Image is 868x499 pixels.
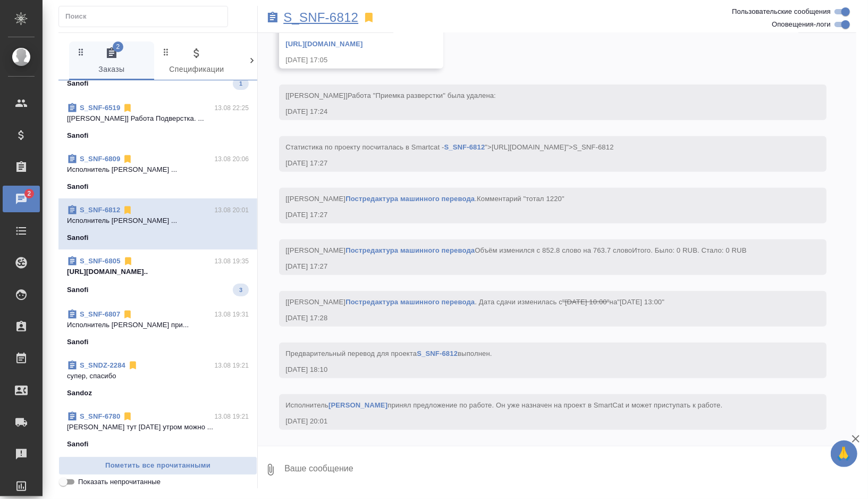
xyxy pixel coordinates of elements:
[348,92,496,99] span: Работа "Приемка разверстки" была удалена:
[285,40,363,48] a: [URL][DOMAIN_NAME]
[64,460,251,472] span: Пометить все прочитанными
[78,477,161,487] span: Показать непрочитанные
[76,47,86,57] svg: Зажми и перетащи, чтобы поменять порядок вкладок
[233,285,249,295] span: 3
[617,298,664,306] span: "[DATE] 13:00"
[285,416,789,427] div: [DATE] 20:01
[285,195,564,203] span: [[PERSON_NAME] .
[123,256,133,267] svg: Отписаться
[215,360,249,371] p: 13.08 19:21
[67,181,89,192] p: Sanofi
[345,195,475,203] a: Постредактура машинного перевода
[285,210,789,220] div: [DATE] 17:27
[246,47,318,76] span: Клиенты
[67,285,89,295] p: Sanofi
[285,143,613,151] span: Cтатистика по проекту посчиталась в Smartcat - ">[URL][DOMAIN_NAME]">S_SNF-6812
[67,164,249,175] p: Исполнитель [PERSON_NAME] ...
[215,411,249,422] p: 13.08 19:21
[215,309,249,320] p: 13.08 19:31
[80,361,125,369] a: S_SNDZ-2284
[58,303,257,354] div: S_SNF-680713.08 19:31Исполнитель [PERSON_NAME] при...Sanofi
[285,364,789,375] div: [DATE] 18:10
[161,47,233,76] span: Спецификации
[732,6,831,17] span: Пользовательские сообщения
[562,298,610,306] span: "[DATE] 10:00"
[58,405,257,456] div: S_SNF-678013.08 19:21[PERSON_NAME] тут [DATE] утром можно ...Sanofi
[67,439,89,450] p: Sanofi
[285,106,789,117] div: [DATE] 17:24
[67,130,89,141] p: Sanofi
[285,401,722,409] span: Исполнитель принял предложение по работе . Он уже назначен на проект в SmartCat и может приступат...
[67,267,249,277] p: [URL][DOMAIN_NAME]..
[122,309,133,320] svg: Отписаться
[477,195,564,203] span: Комментарий "тотал 1220"
[65,9,227,24] input: Поиск
[67,232,89,243] p: Sanofi
[215,154,249,164] p: 13.08 20:06
[345,298,475,306] a: Постредактура машинного перевода
[328,401,387,409] a: [PERSON_NAME]
[831,440,857,467] button: 🙏
[80,206,120,214] a: S_SNF-6812
[58,147,257,198] div: S_SNF-680913.08 20:06Исполнитель [PERSON_NAME] ...Sanofi
[285,350,492,357] span: Предварительный перевод для проекта выполнен.
[21,188,37,199] span: 2
[246,47,256,57] svg: Зажми и перетащи, чтобы поменять порядок вкладок
[122,411,133,422] svg: Отписаться
[233,78,249,89] span: 1
[67,215,249,226] p: Исполнитель [PERSON_NAME] ...
[285,55,406,65] div: [DATE] 17:05
[285,298,664,306] span: [[PERSON_NAME] . Дата сдачи изменилась с на
[67,320,249,330] p: Исполнитель [PERSON_NAME] при...
[285,158,789,169] div: [DATE] 17:27
[285,313,789,323] div: [DATE] 17:28
[80,412,120,420] a: S_SNF-6780
[80,104,120,112] a: S_SNF-6519
[58,249,257,303] div: S_SNF-680513.08 19:35[URL][DOMAIN_NAME]..Sanofi3
[283,12,358,23] a: S_SNF-6812
[122,205,133,215] svg: Отписаться
[67,422,249,433] p: [PERSON_NAME] тут [DATE] утром можно ...
[3,186,40,212] a: 2
[67,388,92,398] p: Sandoz
[417,350,458,357] a: S_SNF-6812
[80,257,121,265] a: S_SNF-6805
[215,103,249,113] p: 13.08 22:25
[772,19,831,30] span: Оповещения-логи
[632,246,746,254] span: Итого. Было: 0 RUB. Стало: 0 RUB
[80,310,120,318] a: S_SNF-6807
[113,41,123,52] span: 2
[285,246,746,254] span: [[PERSON_NAME] Объём изменился с 852.8 слово на 763.7 слово
[58,456,257,475] button: Пометить все прочитанными
[58,96,257,147] div: S_SNF-651913.08 22:25[[PERSON_NAME]] Работа Подверстка. ...Sanofi
[67,337,89,347] p: Sanofi
[122,154,133,164] svg: Отписаться
[345,246,475,254] a: Постредактура машинного перевода
[215,256,249,267] p: 13.08 19:35
[58,354,257,405] div: S_SNDZ-228413.08 19:21супер, спасибоSandoz
[75,47,148,76] span: Заказы
[444,143,485,151] a: S_SNF-6812
[67,371,249,381] p: супер, спасибо
[835,443,853,465] span: 🙏
[67,113,249,124] p: [[PERSON_NAME]] Работа Подверстка. ...
[58,198,257,249] div: S_SNF-681213.08 20:01Исполнитель [PERSON_NAME] ...Sanofi
[285,261,789,272] div: [DATE] 17:27
[80,155,120,163] a: S_SNF-6809
[285,92,496,99] span: [[PERSON_NAME]]
[215,205,249,215] p: 13.08 20:01
[67,78,89,89] p: Sanofi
